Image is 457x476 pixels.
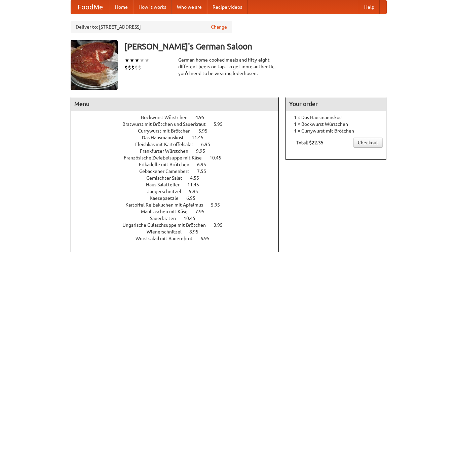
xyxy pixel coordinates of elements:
span: 10.45 [210,155,228,160]
a: Recipe videos [207,0,247,14]
span: 6.95 [197,162,213,167]
a: Bratwurst mit Brötchen und Sauerkraut 5.95 [122,121,235,127]
a: Wurstsalad mit Bauernbrot 6.95 [136,236,222,241]
span: Jaegerschnitzel [147,189,188,194]
a: Sauerbraten 10.45 [150,216,208,221]
div: German home-cooked meals and fifty-eight different beers on tap. To get more authentic, you'd nee... [178,57,279,77]
span: Bratwurst mit Brötchen und Sauerkraut [122,121,213,127]
li: ★ [135,57,140,64]
span: 4.55 [190,175,206,181]
li: 1 × Bockwurst Würstchen [289,121,383,127]
a: FoodMe [71,0,110,14]
a: How it works [133,0,172,14]
a: Fleishkas mit Kartoffelsalat 6.95 [135,142,223,147]
span: 6.95 [200,236,216,241]
span: Wienerschnitzel [147,229,188,234]
span: Gemischter Salat [146,175,189,181]
a: Frikadelle mit Brötchen 6.95 [139,162,219,167]
li: 1 × Currywurst mit Brötchen [289,127,383,134]
li: $ [128,64,131,71]
span: 7.55 [197,169,213,174]
a: Home [110,0,133,14]
b: Total: $22.35 [296,140,323,145]
span: 6.95 [201,142,217,147]
span: Französische Zwiebelsuppe mit Käse [124,155,208,160]
a: Change [211,24,227,30]
span: 5.95 [198,128,214,134]
span: Bockwurst Würstchen [141,115,194,120]
a: Maultaschen mit Käse 7.95 [141,209,217,214]
li: $ [138,64,141,71]
h4: Your order [286,97,386,111]
a: Bockwurst Würstchen 4.95 [141,115,217,120]
div: Deliver to: [STREET_ADDRESS] [71,21,232,33]
a: Gemischter Salat 4.55 [146,175,212,181]
span: 5.95 [211,202,227,208]
span: Frankfurter Würstchen [140,148,195,154]
span: 8.95 [189,229,205,234]
span: 5.95 [214,121,229,127]
span: 7.95 [195,209,211,214]
a: Ungarische Gulaschsuppe mit Brötchen 3.95 [122,222,235,228]
span: Kaesepaetzle [150,195,185,201]
span: 10.45 [184,216,202,221]
a: Wienerschnitzel 8.95 [147,229,211,234]
a: Who we are [172,0,207,14]
li: ★ [140,57,145,64]
li: $ [131,64,135,71]
li: 1 × Das Hausmannskost [289,114,383,121]
span: 6.95 [186,195,202,201]
a: Kartoffel Reibekuchen mit Apfelmus 5.95 [125,202,232,208]
a: Das Hausmannskost 11.45 [142,135,216,140]
a: Haus Salatteller 11.45 [146,182,212,187]
li: $ [124,64,128,71]
span: Haus Salatteller [146,182,186,187]
a: Gebackener Camenbert 7.55 [139,169,219,174]
a: Französische Zwiebelsuppe mit Käse 10.45 [124,155,234,160]
li: $ [135,64,138,71]
span: Ungarische Gulaschsuppe mit Brötchen [122,222,213,228]
span: Gebackener Camenbert [139,169,196,174]
span: 4.95 [195,115,211,120]
h3: [PERSON_NAME]'s German Saloon [124,40,387,53]
a: Help [359,0,380,14]
span: 11.45 [187,182,206,187]
li: ★ [124,57,129,64]
a: Kaesepaetzle 6.95 [150,195,208,201]
span: Currywurst mit Brötchen [138,128,197,134]
span: Wurstsalad mit Bauernbrot [136,236,199,241]
span: Das Hausmannskost [142,135,191,140]
h4: Menu [71,97,279,111]
span: 3.95 [214,222,229,228]
span: Kartoffel Reibekuchen mit Apfelmus [125,202,210,208]
span: Fleishkas mit Kartoffelsalat [135,142,200,147]
a: Jaegerschnitzel 9.95 [147,189,211,194]
span: 11.45 [192,135,210,140]
span: 9.95 [189,189,205,194]
a: Checkout [353,138,383,148]
span: 9.95 [196,148,212,154]
img: angular.jpg [71,40,118,90]
span: Maultaschen mit Käse [141,209,194,214]
span: Frikadelle mit Brötchen [139,162,196,167]
li: ★ [145,57,150,64]
a: Frankfurter Würstchen 9.95 [140,148,218,154]
a: Currywurst mit Brötchen 5.95 [138,128,220,134]
li: ★ [129,57,135,64]
span: Sauerbraten [150,216,183,221]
